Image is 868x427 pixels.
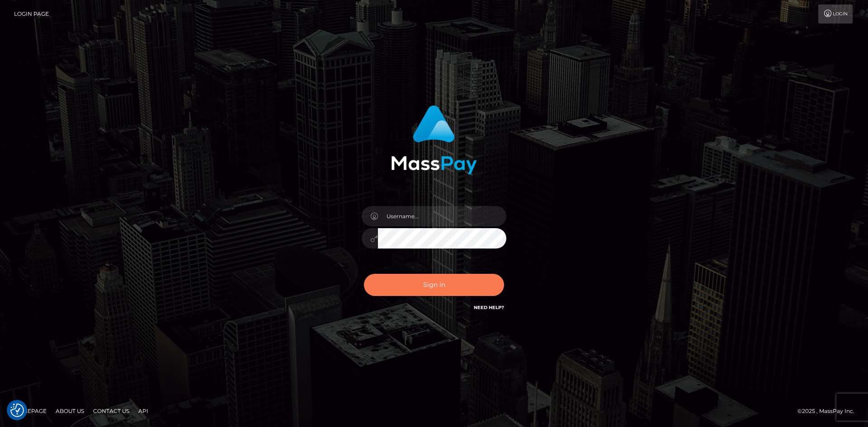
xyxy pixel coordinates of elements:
[391,105,477,174] img: MassPay Login
[797,406,861,416] div: © 2025 , MassPay Inc.
[364,274,504,296] button: Sign in
[10,404,24,417] button: Consent Preferences
[474,305,504,310] a: Need Help?
[10,404,24,417] img: Revisit consent button
[14,5,49,23] a: Login Page
[818,5,853,23] a: Login
[10,404,50,418] a: Homepage
[52,404,88,418] a: About Us
[90,404,133,418] a: Contact Us
[135,404,152,418] a: API
[378,206,506,226] input: Username...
